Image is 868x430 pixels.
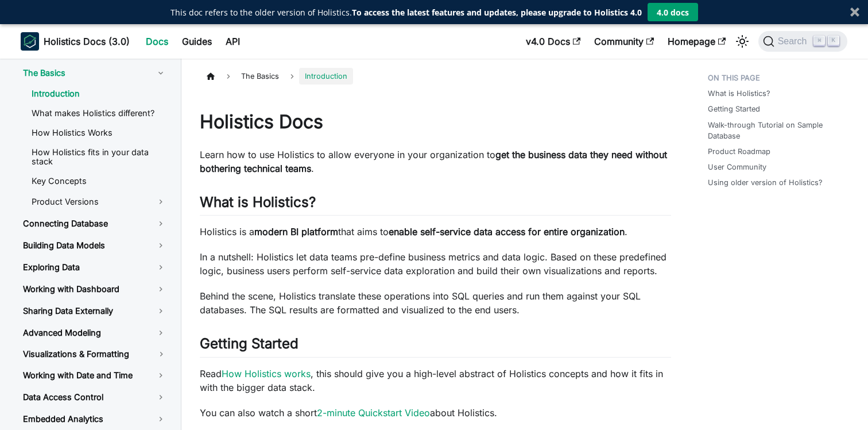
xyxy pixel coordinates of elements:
[235,68,285,85] span: The Basics
[14,279,176,299] a: Working with Dashboard
[733,32,751,51] button: Switch between dark and light mode (currently light mode)
[22,144,176,170] a: How Holistics fits in your data stack
[14,345,147,363] a: Visualizations & Formatting
[519,32,587,51] a: v4.0 Docs
[200,367,671,394] p: Read , this should give you a high-level abstract of Holistics concepts and how it fits in with t...
[14,366,176,385] a: Working with Date and Time
[14,301,176,321] a: Sharing Data Externally
[22,124,176,141] a: How Holistics Works
[170,6,642,18] div: This doc refers to the older version of Holistics.To access the latest features and updates, plea...
[587,32,661,51] a: Community
[14,323,176,343] a: Advanced Modeling
[200,194,671,216] h2: What is Holistics?
[21,32,39,51] img: Holistics
[708,162,766,172] a: User Community
[14,409,176,429] a: Embedded Analytics
[352,7,642,18] strong: To access the latest features and updates, please upgrade to Holistics 4.0
[389,226,625,237] strong: enable self-service data access for entire organization
[22,172,176,190] a: Key Concepts
[661,32,733,51] a: Homepage
[828,36,839,46] kbd: K
[708,120,845,141] a: Walk-through Tutorial on Sample Database
[222,368,311,379] a: How Holistics works
[200,250,671,278] p: In a nutshell: Holistics let data teams pre-define business metrics and data logic. Based on thes...
[22,192,176,212] a: Product Versions
[708,103,760,114] a: Getting Started
[147,345,176,363] button: Toggle the collapsible sidebar category 'Visualizations & Formatting'
[14,258,176,277] a: Exploring Data
[708,177,823,188] a: Using older version of Holistics?
[14,236,176,255] a: Building Data Models
[14,63,176,83] a: The Basics
[22,105,176,122] a: What makes Holistics different?
[139,32,175,51] a: Docs
[14,214,176,233] a: Connecting Database
[813,36,825,46] kbd: ⌘
[44,34,130,48] b: Holistics Docs (3.0)
[170,6,642,18] p: This doc refers to the older version of Holistics.
[317,407,430,419] a: 2-minute Quickstart Video
[22,85,176,102] a: Introduction
[200,335,671,357] h2: Getting Started
[708,88,770,99] a: What is Holistics?
[175,32,219,51] a: Guides
[774,36,814,47] span: Search
[708,146,770,157] a: Product Roadmap
[219,32,247,51] a: API
[200,289,671,317] p: Behind the scene, Holistics translate these operations into SQL queries and run them against your...
[21,32,130,51] a: HolisticsHolistics Docs (3.0)
[200,68,222,85] a: Home page
[648,3,698,21] button: 4.0 docs
[200,110,671,133] h1: Holistics Docs
[200,148,671,175] p: Learn how to use Holistics to allow everyone in your organization to .
[758,31,847,52] button: Search
[14,387,176,407] a: Data Access Control
[254,226,338,237] strong: modern BI platform
[200,406,671,420] p: You can also watch a short about Holistics.
[299,68,353,85] span: Introduction
[200,225,671,239] p: Holistics is a that aims to .
[200,68,671,85] nav: Breadcrumbs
